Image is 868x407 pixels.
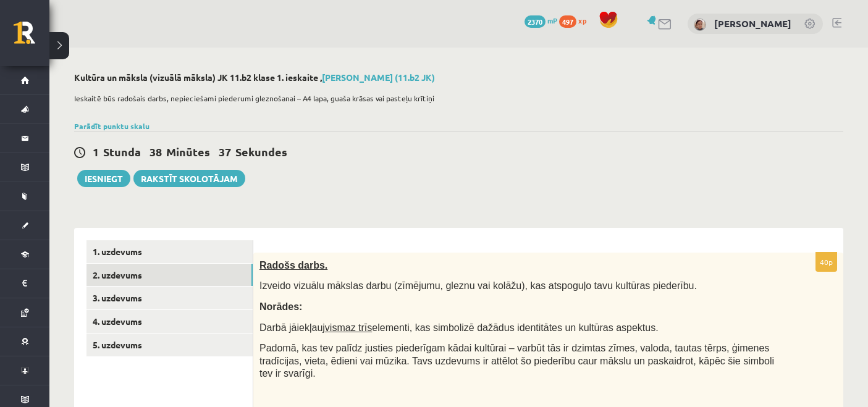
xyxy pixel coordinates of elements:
[86,287,253,309] a: 3. uzdevums
[74,72,843,83] h2: Kultūra un māksla (vizuālā māksla) JK 11.b2 klase 1. ieskaite ,
[322,72,435,83] a: [PERSON_NAME] (11.b2 JK)
[525,15,546,28] span: 2370
[325,322,372,333] u: vismaz trīs
[547,15,557,25] span: mP
[578,15,586,25] span: xp
[14,22,49,52] a: Rīgas 1. Tālmācības vidusskola
[133,170,245,187] a: Rakstīt skolotājam
[86,264,253,287] a: 2. uzdevums
[694,19,706,31] img: Darja Matvijenko
[815,252,837,272] p: 40p
[74,121,150,131] a: Parādīt punktu skalu
[259,301,302,312] span: Norādes:
[714,17,791,30] a: [PERSON_NAME]
[525,15,557,25] a: 2370 mP
[259,280,697,291] span: Izveido vizuālu mākslas darbu (zīmējumu, gleznu vai kolāžu), kas atspoguļo tavu kultūras piederību.
[559,15,576,28] span: 497
[74,93,837,104] p: Ieskaitē būs radošais darbs, nepieciešami piederumi gleznošanai – A4 lapa, guaša krāsas vai paste...
[86,240,253,263] a: 1. uzdevums
[103,145,141,159] span: Stunda
[166,145,210,159] span: Minūtes
[259,343,774,379] span: Padomā, kas tev palīdz justies piederīgam kādai kultūrai – varbūt tās ir dzimtas zīmes, valoda, t...
[235,145,287,159] span: Sekundes
[259,260,327,271] span: Radošs darbs.
[93,145,99,159] span: 1
[86,310,253,333] a: 4. uzdevums
[150,145,162,159] span: 38
[559,15,592,25] a: 497 xp
[259,322,659,333] span: Darbā jāiekļauj elementi, kas simbolizē dažādus identitātes un kultūras aspektus.
[86,334,253,356] a: 5. uzdevums
[219,145,231,159] span: 37
[77,170,130,187] button: Iesniegt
